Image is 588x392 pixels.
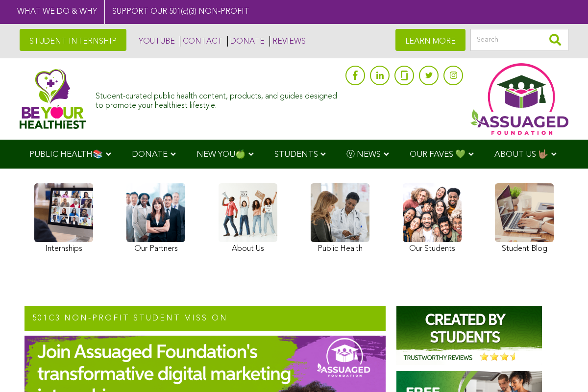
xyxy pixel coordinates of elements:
[196,150,245,159] span: NEW YOU🍏
[470,29,568,51] input: Search
[132,150,168,159] span: DONATE
[20,29,126,51] a: STUDENT INTERNSHIP
[15,140,573,169] div: Navigation Menu
[539,345,588,392] iframe: Chat Widget
[274,150,318,159] span: STUDENTS
[470,63,568,135] img: Assuaged App
[494,150,548,159] span: ABOUT US 🤟🏽
[410,150,465,159] span: OUR FAVES 💚
[136,36,175,47] a: YOUTUBE
[396,306,542,365] img: Assuaged-Foundation-Student-Internship-Opportunity-Reviews-Mission-GIPHY-2
[96,87,341,111] div: Student-curated public health content, products, and guides designed to promote your healthiest l...
[346,150,381,159] span: Ⓥ NEWS
[401,71,408,80] img: glassdoor
[227,36,265,47] a: DONATE
[395,29,465,51] a: LEARN MORE
[29,150,103,159] span: PUBLIC HEALTH📚
[20,69,86,129] img: Assuaged
[180,36,222,47] a: CONTACT
[269,36,306,47] a: REVIEWS
[24,306,386,332] h2: 501c3 NON-PROFIT STUDENT MISSION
